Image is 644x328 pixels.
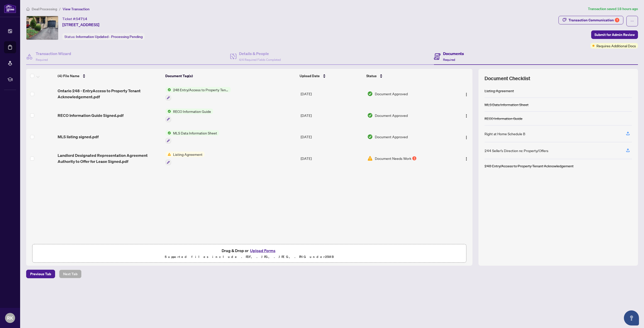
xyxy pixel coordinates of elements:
th: Document Tag(s) [163,69,298,83]
td: [DATE] [299,126,365,148]
span: Requires Additional Docs [596,43,636,49]
span: View Transaction [63,7,90,11]
img: Status Icon [166,130,171,136]
span: Document Approved [375,113,408,118]
button: Transaction Communication1 [558,16,623,24]
th: Status [364,69,448,83]
span: Listing Agreement [171,152,205,157]
div: Right at Home Schedule B [485,131,525,136]
span: Ontario 248 - EntryAccess to Property Tenant Acknowledgement.pdf [58,88,162,100]
h4: Transaction Wizard [36,51,71,57]
span: Information Updated - Processing Pending [76,34,143,39]
h4: Documents [443,51,464,57]
div: 244 Seller’s Direction re: Property/Offers [485,148,548,153]
div: Listing Agreement [485,88,514,93]
td: [DATE] [299,83,365,105]
span: MLS listing signed.pdf [58,134,99,140]
span: Required [443,58,455,62]
img: Document Status [367,134,373,139]
div: Ticket #: [62,16,87,22]
button: Logo [462,90,470,98]
button: Logo [462,111,470,119]
span: RK [7,314,13,321]
img: Document Status [367,113,373,118]
h4: Details & People [239,51,281,57]
span: ellipsis [630,19,634,23]
span: Upload Date [300,73,320,79]
span: [STREET_ADDRESS] [62,22,99,28]
span: 248 Entry/Access to Property Tenant Acknowledgement [171,87,231,92]
span: Required [36,58,48,62]
li: / [59,6,61,12]
span: Previous Tab [30,270,51,278]
button: Previous Tab [26,270,55,278]
button: Open asap [624,310,639,325]
button: Submit for Admin Review [591,30,638,39]
td: [DATE] [299,148,365,169]
img: Document Status [367,91,373,97]
div: RECO Information Guide [485,116,522,121]
span: MLS Data Information Sheet [171,130,219,136]
img: Logo [464,157,468,161]
div: 1 [615,18,619,22]
th: Upload Date [298,69,364,83]
div: Transaction Communication [569,16,619,24]
span: RECO Information Guide [171,109,213,114]
span: Deal Processing [32,7,57,11]
span: Drag & Drop or [222,247,277,254]
span: 54714 [76,17,87,21]
article: Transaction saved 18 hours ago [588,6,638,12]
img: Logo [464,114,468,118]
img: IMG-W12425754_1.jpg [26,16,58,40]
div: Status: [62,33,145,40]
span: Document Needs Work [375,156,411,161]
span: RECO Information Guide Signed.pdf [58,112,124,118]
span: Submit for Admin Review [594,31,635,39]
button: Logo [462,133,470,141]
button: Status IconRECO Information Guide [166,109,213,122]
img: logo [4,4,16,13]
img: Status Icon [166,87,171,92]
img: Status Icon [166,109,171,114]
img: Status Icon [166,152,171,157]
img: Document Status [367,156,373,161]
th: (4) File Name [56,69,163,83]
span: (4) File Name [58,73,79,79]
img: Logo [464,92,468,97]
span: 4/4 Required Fields Completed [239,58,281,62]
button: Next Tab [59,270,82,278]
span: Landlord Designated Representation Agreement Authority to Offer for Lease Signed.pdf [58,152,162,164]
span: Document Approved [375,134,408,139]
div: 1 [412,156,416,160]
img: Logo [464,135,468,139]
button: Upload Forms [249,247,277,254]
button: Status IconMLS Data Information Sheet [166,130,219,144]
span: Document Checklist [485,75,530,82]
td: [DATE] [299,105,365,126]
span: home [26,7,30,11]
span: Status [366,73,377,79]
button: Status IconListing Agreement [166,152,205,165]
span: Drag & Drop orUpload FormsSupported files include .PDF, .JPG, .JPEG, .PNG under25MB [32,244,466,263]
button: Status Icon248 Entry/Access to Property Tenant Acknowledgement [166,87,231,101]
div: MLS Data Information Sheet [485,102,529,107]
button: Logo [462,154,470,162]
span: Document Approved [375,91,408,97]
div: 248 Entry/Access to Property Tenant Acknowledgement [485,163,574,169]
p: Supported files include .PDF, .JPG, .JPEG, .PNG under 25 MB [35,254,463,260]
